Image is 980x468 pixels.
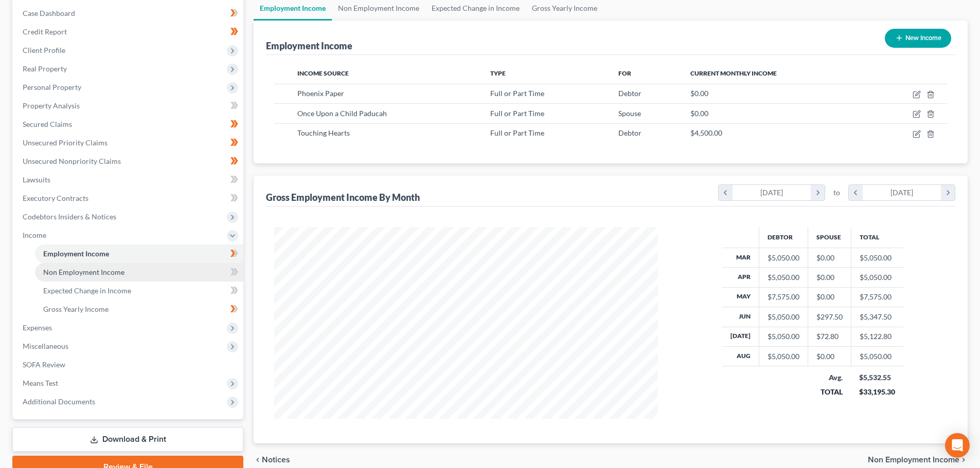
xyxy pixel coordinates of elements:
span: Lawsuits [23,175,50,184]
span: Secured Claims [23,120,72,128]
a: Secured Claims [14,115,243,134]
th: Spouse [808,227,851,248]
a: Gross Yearly Income [35,300,243,319]
span: Codebtors Insiders & Notices [23,212,116,221]
div: $5,050.00 [768,351,799,362]
span: Income Source [297,69,349,77]
td: $5,347.50 [851,307,903,327]
a: Download & Print [12,427,243,452]
span: $0.00 [690,89,708,98]
div: [DATE] [863,185,941,200]
div: $5,050.00 [768,272,799,283]
a: Executory Contracts [14,189,243,208]
span: Client Profile [23,46,65,54]
div: $5,532.55 [859,372,895,383]
th: Jun [722,307,759,327]
span: Personal Property [23,83,81,91]
span: Credit Report [23,27,67,36]
span: Property Analysis [23,101,80,110]
div: $0.00 [816,253,843,263]
span: Means Test [23,379,58,387]
span: Full or Part Time [490,128,544,137]
span: For [618,69,631,77]
span: Expected Change in Income [43,286,131,295]
div: $33,195.30 [859,387,895,397]
span: Current Monthly Income [690,69,777,77]
div: $0.00 [816,351,843,362]
span: Unsecured Nonpriority Claims [23,157,121,165]
a: Unsecured Priority Claims [14,134,243,152]
th: [DATE] [722,327,759,346]
span: to [833,188,840,198]
a: Lawsuits [14,171,243,189]
div: $72.80 [816,331,843,342]
span: Full or Part Time [490,109,544,118]
div: [DATE] [733,185,811,200]
div: TOTAL [816,387,843,397]
span: Real Property [23,64,67,73]
div: $0.00 [816,292,843,302]
i: chevron_right [959,456,968,464]
td: $5,122.80 [851,327,903,346]
th: May [722,287,759,307]
span: Income [23,231,46,239]
div: Gross Employment Income By Month [266,191,420,203]
a: Credit Report [14,23,243,41]
i: chevron_right [811,185,825,200]
span: Non Employment Income [43,268,124,276]
th: Apr [722,268,759,287]
i: chevron_left [719,185,733,200]
div: $297.50 [816,312,843,322]
span: Phoenix Paper [297,89,344,98]
div: $5,050.00 [768,312,799,322]
span: Once Upon a Child Paducah [297,109,387,118]
div: Avg. [816,372,843,383]
span: Additional Documents [23,397,95,406]
span: Executory Contracts [23,194,88,202]
button: New Income [885,29,951,48]
div: $7,575.00 [768,292,799,302]
span: Employment Income [43,249,109,258]
div: Employment Income [266,40,352,52]
span: Expenses [23,323,52,332]
span: $4,500.00 [690,128,722,137]
span: Gross Yearly Income [43,305,109,313]
td: $5,050.00 [851,268,903,287]
i: chevron_right [941,185,955,200]
span: SOFA Review [23,360,65,369]
a: Employment Income [35,245,243,263]
span: $0.00 [690,109,708,118]
th: Mar [722,248,759,267]
a: Expected Change in Income [35,282,243,300]
td: $5,050.00 [851,248,903,267]
button: Non Employment Income chevron_right [868,456,968,464]
span: Type [490,69,506,77]
div: $5,050.00 [768,331,799,342]
div: Open Intercom Messenger [945,433,970,458]
th: Debtor [759,227,808,248]
th: Aug [722,347,759,366]
span: Miscellaneous [23,342,68,350]
span: Debtor [618,128,642,137]
td: $5,050.00 [851,347,903,366]
span: Unsecured Priority Claims [23,138,108,147]
button: chevron_left Notices [254,456,290,464]
div: $0.00 [816,272,843,283]
span: Spouse [618,109,641,118]
span: Debtor [618,89,642,98]
a: Property Analysis [14,97,243,115]
span: Notices [262,456,290,464]
i: chevron_left [849,185,863,200]
span: Full or Part Time [490,89,544,98]
span: Case Dashboard [23,9,75,17]
th: Total [851,227,903,248]
a: Case Dashboard [14,4,243,23]
td: $7,575.00 [851,287,903,307]
a: SOFA Review [14,355,243,374]
a: Unsecured Nonpriority Claims [14,152,243,171]
i: chevron_left [254,456,262,464]
a: Non Employment Income [35,263,243,282]
span: Touching Hearts [297,128,350,137]
span: Non Employment Income [868,456,959,464]
div: $5,050.00 [768,253,799,263]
